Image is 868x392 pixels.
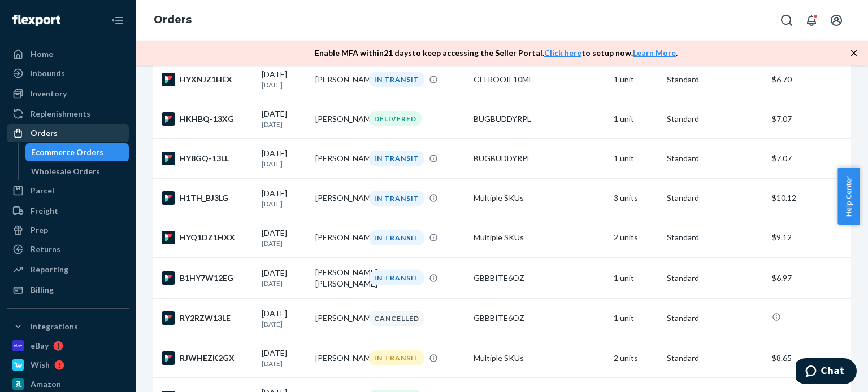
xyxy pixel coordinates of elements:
[25,162,129,180] a: Wholesale Orders
[262,319,306,329] p: [DATE]
[609,218,663,257] td: 2 units
[106,9,129,32] button: Close Navigation
[311,60,364,99] td: [PERSON_NAME]
[667,192,762,204] p: Standard
[262,227,306,248] div: [DATE]
[369,151,424,166] div: IN TRANSIT
[767,178,851,218] td: $10.12
[31,185,54,196] div: Parcel
[31,147,103,158] div: Ecommerce Orders
[667,113,762,125] p: Standard
[667,153,762,164] p: Standard
[469,218,609,257] td: Multiple SKUs
[162,152,253,165] div: HY8GQ-13LL
[474,74,604,85] div: CITROOIL10ML
[311,178,364,218] td: [PERSON_NAME]
[369,191,424,206] div: IN TRANSIT
[469,178,609,218] td: Multiple SKUs
[31,264,68,275] div: Reporting
[162,271,253,285] div: B1HY7W12EG
[262,108,306,129] div: [DATE]
[311,99,364,139] td: [PERSON_NAME]
[369,311,424,326] div: CANCELLED
[262,347,306,368] div: [DATE]
[162,231,253,244] div: HYQ1DZ1HXX
[775,9,798,32] button: Open Search Box
[262,159,306,169] p: [DATE]
[609,60,663,99] td: 1 unit
[315,47,678,59] p: Enable MFA within 21 days to keep accessing the Seller Portal. to setup now. .
[31,359,50,371] div: Wish
[162,73,253,86] div: HYXNJZ1HEX
[31,224,48,236] div: Prep
[767,257,851,298] td: $6.97
[7,281,129,299] a: Billing
[311,218,364,257] td: [PERSON_NAME]
[7,337,129,355] a: eBay
[311,139,364,178] td: [PERSON_NAME]
[800,9,823,32] button: Open notifications
[609,99,663,139] td: 1 unit
[609,298,663,338] td: 1 unit
[31,166,100,177] div: Wholesale Orders
[544,48,581,58] a: Click here
[7,64,129,82] a: Inbounds
[667,312,762,324] p: Standard
[311,298,364,338] td: [PERSON_NAME]
[12,15,60,26] img: Flexport logo
[767,60,851,99] td: $6.70
[369,350,424,365] div: IN TRANSIT
[469,338,609,378] td: Multiple SKUs
[262,359,306,368] p: [DATE]
[262,308,306,329] div: [DATE]
[474,312,604,324] div: GBBBITE6OZ
[474,153,604,164] div: BUGBUDDYRPL
[262,188,306,209] div: [DATE]
[25,143,129,161] a: Ecommerce Orders
[7,318,129,336] button: Integrations
[7,356,129,374] a: Wish
[667,272,762,284] p: Standard
[7,105,129,123] a: Replenishments
[7,240,129,258] a: Returns
[31,321,78,332] div: Integrations
[767,99,851,139] td: $7.07
[667,74,762,85] p: Standard
[31,127,58,139] div: Orders
[31,340,49,351] div: eBay
[369,72,424,87] div: IN TRANSIT
[162,311,253,325] div: RY2RZW13LE
[7,45,129,63] a: Home
[369,270,424,285] div: IN TRANSIT
[311,257,364,298] td: [PERSON_NAME] [PERSON_NAME]
[154,14,192,26] a: Orders
[262,80,306,90] p: [DATE]
[7,124,129,142] a: Orders
[31,88,67,99] div: Inventory
[7,182,129,200] a: Parcel
[7,221,129,239] a: Prep
[262,267,306,288] div: [DATE]
[31,205,58,217] div: Freight
[837,168,860,225] span: Help Center
[31,68,65,79] div: Inbounds
[262,148,306,169] div: [DATE]
[162,112,253,126] div: HKHBQ-13XG
[767,218,851,257] td: $9.12
[474,272,604,284] div: GBBBITE6OZ
[369,111,422,126] div: DELIVERED
[796,358,857,386] iframe: Opens a widget where you can chat to one of our agents
[609,257,663,298] td: 1 unit
[31,244,60,255] div: Returns
[145,4,201,37] ol: breadcrumbs
[667,232,762,243] p: Standard
[667,353,762,364] p: Standard
[262,69,306,90] div: [DATE]
[767,338,851,378] td: $8.65
[7,261,129,279] a: Reporting
[369,230,424,245] div: IN TRANSIT
[767,139,851,178] td: $7.07
[262,120,306,129] p: [DATE]
[633,48,676,58] a: Learn More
